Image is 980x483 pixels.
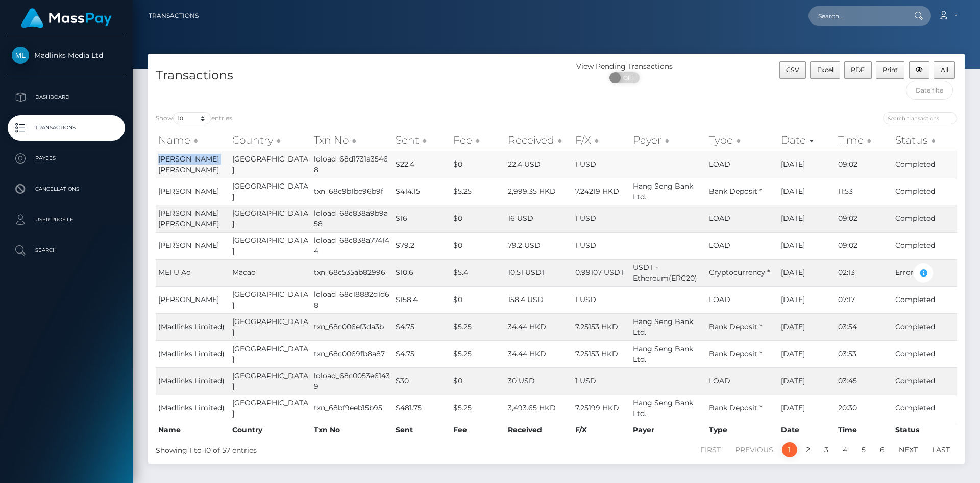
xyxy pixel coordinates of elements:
[934,61,955,79] button: All
[573,151,630,178] td: 1 USD
[158,295,219,304] span: [PERSON_NAME]
[505,367,573,395] td: 30 USD
[451,340,505,367] td: $5.25
[706,395,778,422] td: Bank Deposit *
[893,422,957,438] th: Status
[451,422,505,438] th: Fee
[778,259,836,286] td: [DATE]
[778,340,836,367] td: [DATE]
[836,151,893,178] td: 09:02
[876,61,905,79] button: Print
[451,232,505,259] td: $0
[311,422,393,438] th: Txn No
[836,367,893,395] td: 03:45
[505,151,573,178] td: 22.4 USD
[311,130,393,150] th: Txn No: activate to sort column ascending
[8,176,125,202] a: Cancellations
[505,232,573,259] td: 79.2 USD
[230,151,311,178] td: [GEOGRAPHIC_DATA]
[893,442,923,457] a: Next
[158,349,225,358] span: (Madlinks Limited)
[883,66,898,74] span: Print
[836,205,893,232] td: 09:02
[893,130,957,150] th: Status: activate to sort column ascending
[451,286,505,313] td: $0
[451,259,505,286] td: $5.4
[706,178,778,205] td: Bank Deposit *
[706,130,778,150] th: Type: activate to sort column ascending
[8,238,125,263] a: Search
[393,340,451,367] td: $4.75
[156,66,549,84] h4: Transactions
[819,442,834,457] a: 3
[573,205,630,232] td: 1 USD
[778,205,836,232] td: [DATE]
[393,395,451,422] td: $481.75
[393,151,451,178] td: $22.4
[393,130,451,150] th: Sent: activate to sort column ascending
[451,395,505,422] td: $5.25
[706,313,778,340] td: Bank Deposit *
[837,442,853,457] a: 4
[230,232,311,259] td: [GEOGRAPHIC_DATA]
[158,241,219,250] span: [PERSON_NAME]
[615,72,641,83] span: OFF
[633,263,697,283] span: USDT - Ethereum(ERC20)
[311,286,393,313] td: loload_68c18882d1d68
[856,442,871,457] a: 5
[173,112,211,124] select: Showentries
[573,178,630,205] td: 7.24219 HKD
[573,313,630,340] td: 7.25153 HKD
[230,178,311,205] td: [GEOGRAPHIC_DATA]
[893,178,957,205] td: Completed
[451,130,505,150] th: Fee: activate to sort column ascending
[21,8,112,28] img: MassPay Logo
[230,313,311,340] td: [GEOGRAPHIC_DATA]
[836,313,893,340] td: 03:54
[311,151,393,178] td: loload_68d1731a35468
[706,232,778,259] td: LOAD
[311,367,393,395] td: loload_68c0053e61439
[505,313,573,340] td: 34.44 HKD
[779,61,806,79] button: CSV
[230,205,311,232] td: [GEOGRAPHIC_DATA]
[12,212,121,227] p: User Profile
[311,340,393,367] td: txn_68c0069fb8a87
[706,205,778,232] td: LOAD
[778,232,836,259] td: [DATE]
[778,395,836,422] td: [DATE]
[158,322,225,331] span: (Madlinks Limited)
[156,422,230,438] th: Name
[633,344,693,364] span: Hang Seng Bank Ltd.
[158,187,219,196] span: [PERSON_NAME]
[893,313,957,340] td: Completed
[311,232,393,259] td: loload_68c838a774144
[573,286,630,313] td: 1 USD
[505,205,573,232] td: 16 USD
[893,340,957,367] td: Completed
[893,205,957,232] td: Completed
[230,286,311,313] td: [GEOGRAPHIC_DATA]
[808,6,904,26] input: Search...
[451,205,505,232] td: $0
[893,232,957,259] td: Completed
[573,232,630,259] td: 1 USD
[893,286,957,313] td: Completed
[12,89,121,105] p: Dashboard
[573,340,630,367] td: 7.25153 HKD
[505,422,573,438] th: Received
[633,317,693,337] span: Hang Seng Bank Ltd.
[505,286,573,313] td: 158.4 USD
[158,154,219,174] span: [PERSON_NAME] [PERSON_NAME]
[778,178,836,205] td: [DATE]
[230,259,311,286] td: Macao
[156,130,230,150] th: Name: activate to sort column ascending
[393,422,451,438] th: Sent
[836,130,893,150] th: Time: activate to sort column ascending
[393,286,451,313] td: $158.4
[893,367,957,395] td: Completed
[230,395,311,422] td: [GEOGRAPHIC_DATA]
[836,178,893,205] td: 11:53
[786,66,799,74] span: CSV
[393,205,451,232] td: $16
